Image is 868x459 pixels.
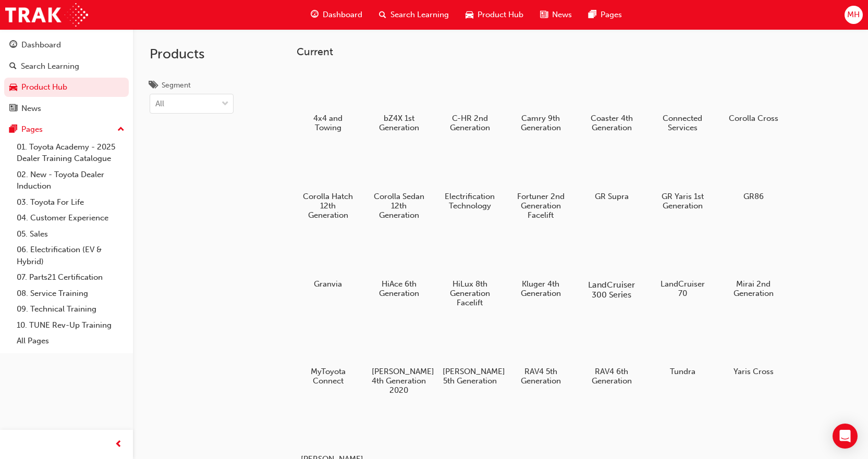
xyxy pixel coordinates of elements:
a: Tundra [651,319,714,380]
span: News [552,9,572,21]
a: C-HR 2nd Generation [438,66,501,136]
a: 06. Electrification (EV & Hybrid) [13,242,129,269]
h5: Kluger 4th Generation [514,279,568,298]
a: MyToyota Connect [297,319,359,389]
h5: MyToyota Connect [301,367,356,386]
h5: bZ4X 1st Generation [372,114,426,132]
span: guage-icon [9,41,17,50]
h5: Yaris Cross [726,367,781,376]
h2: Products [150,46,234,63]
h5: Mirai 2nd Generation [726,279,781,298]
a: Product Hub [4,78,129,97]
a: Kluger 4th Generation [509,232,572,302]
div: News [21,103,41,115]
h5: Corolla Sedan 12th Generation [372,192,426,220]
h5: 4x4 and Towing [301,114,356,132]
span: pages-icon [9,125,17,134]
span: car-icon [466,8,473,21]
span: car-icon [9,83,17,92]
h5: LandCruiser 70 [655,279,710,298]
a: Corolla Sedan 12th Generation [368,144,430,224]
a: LandCruiser 300 Series [580,232,643,302]
a: RAV4 6th Generation [580,319,643,389]
h5: Fortuner 2nd Generation Facelift [514,192,568,220]
button: DashboardSearch LearningProduct HubNews [4,33,129,120]
h5: HiLux 8th Generation Facelift [443,279,497,307]
a: Corolla Cross [722,66,785,127]
h5: Tundra [655,367,710,376]
span: prev-icon [115,438,123,451]
a: 05. Sales [13,226,129,242]
h5: Corolla Cross [726,114,781,123]
h5: Connected Services [655,114,710,132]
span: down-icon [222,97,229,111]
h5: RAV4 6th Generation [584,367,639,386]
a: 04. Customer Experience [13,210,129,226]
a: car-iconProduct Hub [457,4,532,26]
a: News [4,99,129,118]
a: GR Supra [580,144,643,205]
a: 4x4 and Towing [297,66,359,136]
a: All Pages [13,333,129,349]
h5: GR Yaris 1st Generation [655,192,710,210]
a: HiAce 6th Generation [368,232,430,302]
a: 01. Toyota Academy - 2025 Dealer Training Catalogue [13,139,129,167]
span: Dashboard [323,9,362,21]
span: news-icon [540,8,548,21]
h5: [PERSON_NAME] 5th Generation [443,367,497,386]
a: Camry 9th Generation [509,66,572,136]
button: Pages [4,120,129,139]
a: news-iconNews [532,4,580,26]
a: 09. Technical Training [13,301,129,317]
div: Open Intercom Messenger [833,424,858,449]
a: LandCruiser 70 [651,232,714,302]
div: Segment [162,80,191,91]
span: Pages [601,9,622,21]
a: RAV4 5th Generation [509,319,572,389]
h5: GR86 [726,192,781,201]
a: Search Learning [4,57,129,76]
a: Granvia [297,232,359,292]
a: [PERSON_NAME] 4th Generation 2020 [368,319,430,399]
button: MH [845,6,863,24]
span: search-icon [9,62,17,71]
a: [PERSON_NAME] 5th Generation [438,319,501,389]
h5: LandCruiser 300 Series [582,280,640,300]
a: Dashboard [4,35,129,55]
h5: C-HR 2nd Generation [443,114,497,132]
a: HiLux 8th Generation Facelift [438,232,501,311]
h5: HiAce 6th Generation [372,279,426,298]
a: guage-iconDashboard [302,4,371,26]
div: Dashboard [21,39,61,51]
span: MH [847,9,860,21]
div: All [155,98,164,110]
a: Corolla Hatch 12th Generation [297,144,359,224]
h3: Current [297,46,851,58]
a: 10. TUNE Rev-Up Training [13,317,129,333]
span: tags-icon [150,81,157,91]
a: Electrification Technology [438,144,501,214]
h5: [PERSON_NAME] 4th Generation 2020 [372,367,426,395]
a: 02. New - Toyota Dealer Induction [13,167,129,194]
img: Trak [5,3,88,27]
a: Yaris Cross [722,319,785,380]
h5: RAV4 5th Generation [514,367,568,386]
div: Search Learning [21,60,79,72]
a: Coaster 4th Generation [580,66,643,136]
span: news-icon [9,104,17,114]
a: 07. Parts21 Certification [13,269,129,286]
span: up-icon [117,123,125,137]
a: pages-iconPages [580,4,630,26]
span: guage-icon [311,8,319,21]
span: pages-icon [589,8,596,21]
h5: Corolla Hatch 12th Generation [301,192,356,220]
a: bZ4X 1st Generation [368,66,430,136]
a: 08. Service Training [13,286,129,302]
a: Mirai 2nd Generation [722,232,785,302]
h5: Electrification Technology [443,192,497,210]
span: search-icon [379,8,386,21]
h5: Camry 9th Generation [514,114,568,132]
a: search-iconSearch Learning [371,4,457,26]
